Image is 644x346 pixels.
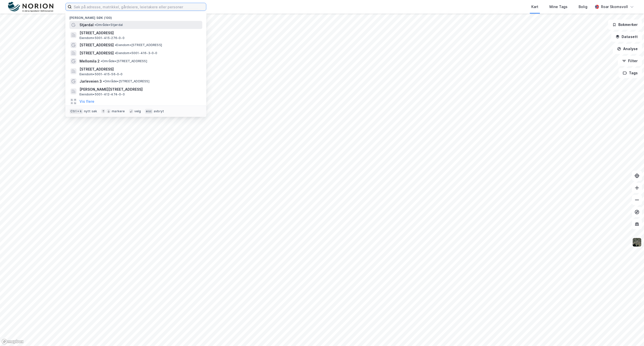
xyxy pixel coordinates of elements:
[115,43,162,47] span: Eiendom • [STREET_ADDRESS]
[79,66,200,72] span: [STREET_ADDRESS]
[613,44,642,54] button: Analyse
[95,23,96,27] span: •
[601,4,628,10] div: Roar Skomsvoll
[95,23,123,27] span: Område • Stjørdal
[2,339,24,344] a: Mapbox homepage
[79,22,94,28] span: Stjørdal
[103,79,149,83] span: Område • [STREET_ADDRESS]
[72,3,206,11] input: Søk på adresse, matrikkel, gårdeiere, leietakere eller personer
[101,59,147,63] span: Område • [STREET_ADDRESS]
[115,51,157,55] span: Eiendom • 5001-416-3-0-0
[618,56,642,66] button: Filter
[79,78,102,84] span: Jarleveien 3
[101,59,102,63] span: •
[531,4,538,10] div: Kart
[145,109,153,114] div: esc
[619,68,642,78] button: Tags
[112,109,125,113] div: markere
[154,109,164,113] div: avbryt
[79,50,114,56] span: [STREET_ADDRESS]
[79,58,100,64] span: Mellomila 2
[115,43,116,47] span: •
[65,12,206,21] div: [PERSON_NAME] søk (100)
[549,4,568,10] div: Mine Tags
[579,4,587,10] div: Bolig
[103,79,104,83] span: •
[79,86,200,92] span: [PERSON_NAME][STREET_ADDRESS]
[79,42,114,48] span: [STREET_ADDRESS]
[79,92,125,96] span: Eiendom • 5001-412-474-0-0
[84,109,97,113] div: nytt søk
[79,30,200,36] span: [STREET_ADDRESS]
[619,322,644,346] iframe: Chat Widget
[79,36,125,40] span: Eiendom • 5001-415-276-0-0
[115,51,116,55] span: •
[79,72,123,76] span: Eiendom • 5001-415-56-0-0
[79,98,94,105] button: Vis flere
[611,32,642,42] button: Datasett
[134,109,141,113] div: velg
[8,2,53,12] img: norion-logo.80e7a08dc31c2e691866.png
[69,109,83,114] div: Ctrl + k
[608,20,642,30] button: Bokmerker
[632,237,642,247] img: 9k=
